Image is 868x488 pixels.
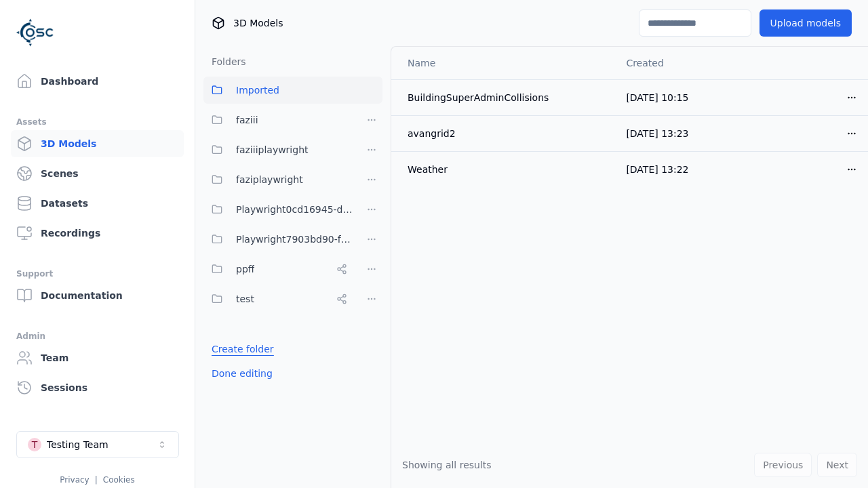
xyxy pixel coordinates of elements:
span: Playwright0cd16945-d24c-45f9-a8ba-c74193e3fd84 [236,201,353,218]
img: Logo [16,14,54,52]
a: Dashboard [11,68,184,95]
button: Upload models [759,9,852,37]
a: Create folder [212,342,274,356]
button: Done editing [203,361,281,386]
button: faziiiplaywright [203,136,353,163]
button: ppff [203,256,353,283]
div: Assets [16,114,178,130]
span: [DATE] 10:15 [626,92,688,103]
span: [DATE] 13:23 [626,128,688,139]
div: avangrid2 [408,127,604,140]
button: test [203,285,353,312]
span: test [236,291,254,307]
a: Scenes [11,160,184,187]
a: Documentation [11,282,184,309]
span: Showing all results [402,460,492,470]
a: Cookies [103,475,135,485]
span: faziplaywright [236,171,303,188]
span: 3D Models [233,16,283,30]
a: 3D Models [11,130,184,157]
a: Sessions [11,374,184,401]
th: Name [391,47,615,79]
span: | [95,475,98,485]
th: Created [615,47,742,79]
div: Support [16,266,178,282]
a: Team [11,344,184,371]
a: Privacy [60,475,89,485]
button: Select a workspace [16,431,179,458]
button: Playwright7903bd90-f1ee-40e5-8689-7a943bbd43ef [203,226,353,253]
span: [DATE] 13:22 [626,164,688,175]
a: Datasets [11,190,184,217]
button: faziplaywright [203,166,353,193]
div: T [28,438,41,451]
button: faziii [203,106,353,134]
div: BuildingSuperAdminCollisions [408,91,604,104]
div: Testing Team [47,438,108,451]
div: Weather [408,163,604,176]
div: Admin [16,328,178,344]
button: Playwright0cd16945-d24c-45f9-a8ba-c74193e3fd84 [203,196,353,223]
span: faziiiplaywright [236,142,309,158]
span: Imported [236,82,279,98]
a: Recordings [11,220,184,247]
button: Create folder [203,337,282,361]
span: ppff [236,261,254,277]
button: Imported [203,77,382,104]
span: faziii [236,112,258,128]
span: Playwright7903bd90-f1ee-40e5-8689-7a943bbd43ef [236,231,353,247]
h3: Folders [203,55,246,68]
